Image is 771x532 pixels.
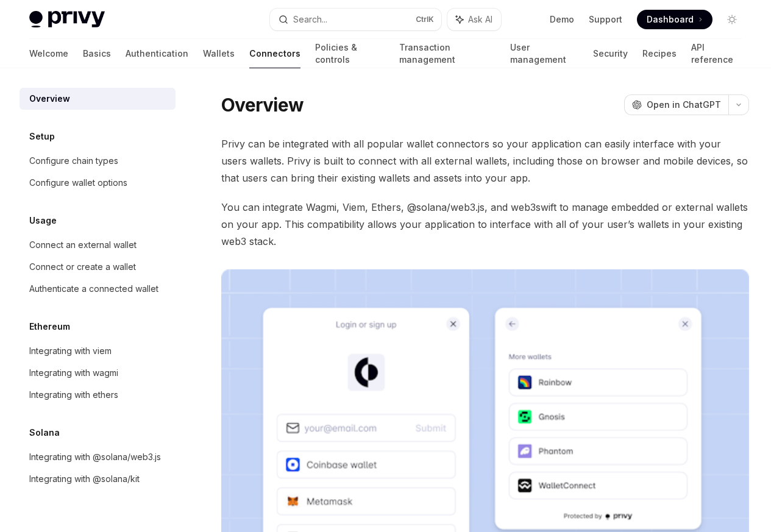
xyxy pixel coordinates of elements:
div: Connect or create a wallet [29,260,136,274]
a: Wallets [203,39,235,68]
button: Open in ChatGPT [624,94,728,115]
div: Overview [29,91,70,106]
a: API reference [691,39,742,68]
a: Connectors [249,39,300,68]
button: Search...CtrlK [270,9,441,30]
span: You can integrate Wagmi, Viem, Ethers, @solana/web3.js, and web3swift to manage embedded or exter... [221,199,749,250]
a: Support [589,13,622,26]
a: Security [593,39,628,68]
a: Recipes [642,39,677,68]
h5: Setup [29,129,55,144]
a: Dashboard [637,10,712,29]
a: Configure wallet options [20,172,176,194]
img: light logo [29,11,105,28]
a: Authenticate a connected wallet [20,278,176,300]
a: Integrating with wagmi [20,362,176,384]
div: Configure wallet options [29,176,127,190]
span: Open in ChatGPT [647,99,721,111]
a: Transaction management [399,39,496,68]
div: Integrating with wagmi [29,366,118,380]
span: Dashboard [647,13,694,26]
h5: Usage [29,213,57,228]
a: Configure chain types [20,150,176,172]
a: Integrating with @solana/web3.js [20,446,176,468]
span: Ctrl K [416,15,434,24]
div: Search... [293,12,327,27]
a: Integrating with @solana/kit [20,468,176,490]
span: Privy can be integrated with all popular wallet connectors so your application can easily interfa... [221,135,749,186]
h5: Ethereum [29,319,70,334]
div: Authenticate a connected wallet [29,282,158,296]
a: Connect an external wallet [20,234,176,256]
a: Overview [20,88,176,110]
a: User management [510,39,578,68]
span: Ask AI [468,13,492,26]
div: Integrating with viem [29,344,112,358]
a: Integrating with viem [20,340,176,362]
a: Demo [550,13,574,26]
h1: Overview [221,94,304,116]
a: Authentication [126,39,188,68]
a: Integrating with ethers [20,384,176,406]
a: Welcome [29,39,68,68]
div: Integrating with @solana/web3.js [29,450,161,464]
a: Policies & controls [315,39,385,68]
div: Connect an external wallet [29,238,137,252]
div: Integrating with @solana/kit [29,472,140,486]
button: Toggle dark mode [722,10,742,29]
a: Basics [83,39,111,68]
h5: Solana [29,425,60,440]
button: Ask AI [447,9,501,30]
div: Integrating with ethers [29,388,118,402]
div: Configure chain types [29,154,118,168]
a: Connect or create a wallet [20,256,176,278]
